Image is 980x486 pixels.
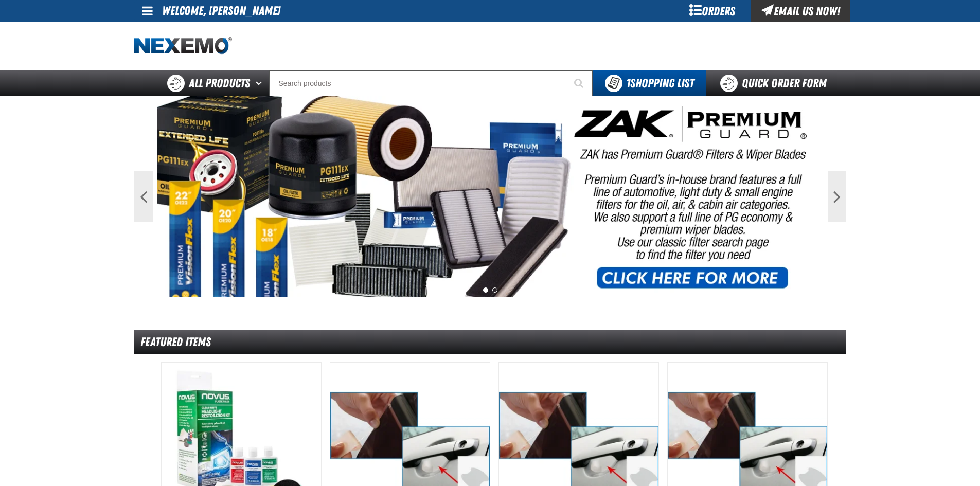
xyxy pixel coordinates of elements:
[706,70,846,96] a: Quick Order Form
[134,330,846,354] div: Featured Items
[626,76,694,91] span: Shopping List
[157,96,824,297] img: PG Filters & Wipers
[828,171,846,222] button: Next
[567,70,593,96] button: Start Searching
[134,37,232,55] img: Nexemo logo
[134,171,153,222] button: Previous
[593,70,706,96] button: You have 1 Shopping List. Open to view details
[492,287,497,293] button: 2 of 2
[483,287,488,293] button: 1 of 2
[626,76,630,91] strong: 1
[269,70,593,96] input: Search
[189,74,250,93] span: All Products
[252,70,269,96] button: Open All Products pages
